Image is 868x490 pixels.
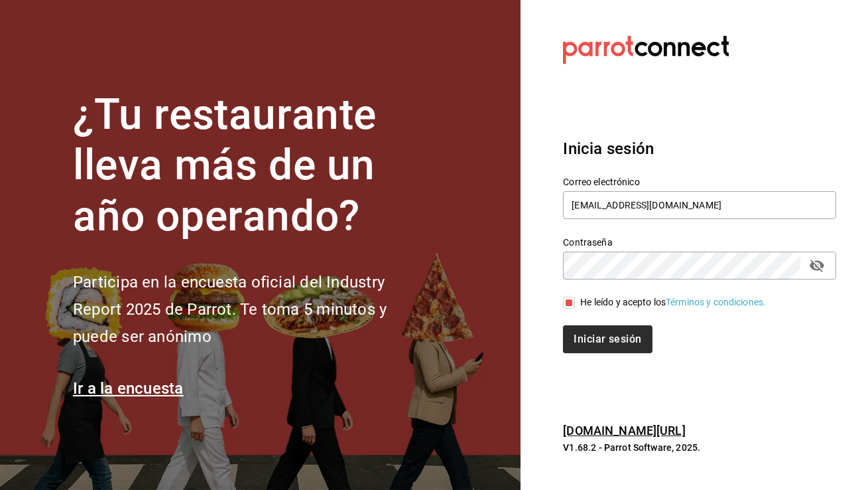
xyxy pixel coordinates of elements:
button: passwordField [806,254,828,277]
a: Ir a la encuesta [73,379,184,398]
label: Correo electrónico [563,177,836,187]
a: [DOMAIN_NAME][URL] [563,424,685,438]
label: Contraseña [563,238,836,247]
div: He leído y acepto los [580,295,766,309]
h1: ¿Tu restaurante lleva más de un año operando? [73,90,431,242]
p: V1.68.2 - Parrot Software, 2025. [563,441,836,454]
a: Términos y condiciones. [666,297,766,307]
h2: Participa en la encuesta oficial del Industry Report 2025 de Parrot. Te toma 5 minutos y puede se... [73,269,431,350]
input: Ingresa tu correo electrónico [563,191,836,219]
button: Iniciar sesión [563,325,652,353]
h3: Inicia sesión [563,137,836,161]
